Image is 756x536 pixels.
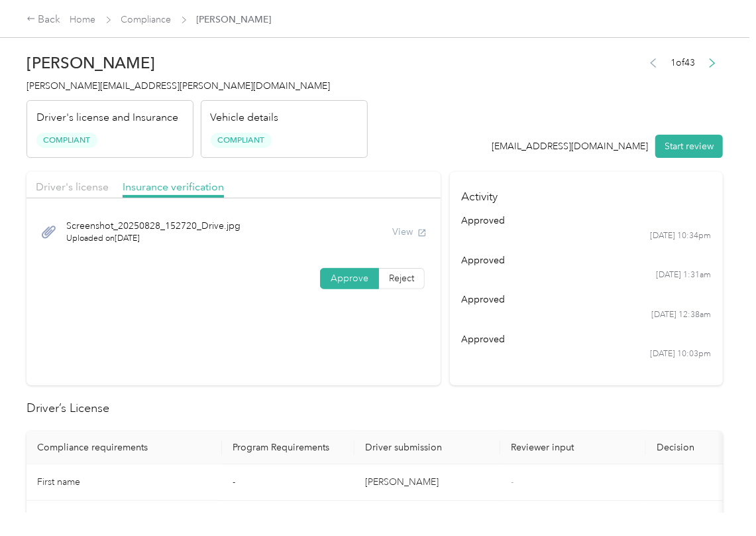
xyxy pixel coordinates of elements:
[354,464,500,501] td: [PERSON_NAME]
[222,431,354,464] th: Program Requirements
[27,399,723,417] h2: Driver’s License
[354,431,500,464] th: Driver submission
[682,462,756,536] iframe: Everlance-gr Chat Button Frame
[655,135,723,158] button: Start review
[27,431,222,464] th: Compliance requirements
[36,180,109,193] span: Driver's license
[211,133,272,148] span: Compliant
[70,14,96,25] a: Home
[657,269,712,281] time: [DATE] 1:31am
[27,80,330,92] span: [PERSON_NAME][EMAIL_ADDRESS][PERSON_NAME][DOMAIN_NAME]
[389,273,414,284] span: Reject
[492,139,649,153] div: [EMAIL_ADDRESS][DOMAIN_NAME]
[511,476,513,488] span: -
[27,54,368,72] h2: [PERSON_NAME]
[462,253,712,267] div: approved
[462,214,712,228] div: approved
[462,293,712,306] div: approved
[211,110,279,126] p: Vehicle details
[27,12,61,28] div: Back
[27,464,222,501] td: First name
[66,219,241,233] span: Screenshot_20250828_152720_Drive.jpg
[197,13,272,27] span: [PERSON_NAME]
[671,56,695,70] span: 1 of 43
[500,431,646,464] th: Reviewer input
[222,464,354,501] td: -
[36,110,178,126] p: Driver's license and Insurance
[651,348,712,360] time: [DATE] 10:03pm
[66,233,241,245] span: Uploaded on [DATE]
[651,230,712,242] time: [DATE] 10:34pm
[123,180,224,193] span: Insurance verification
[652,309,712,321] time: [DATE] 12:38am
[450,172,723,214] h4: Activity
[462,332,712,346] div: approved
[121,14,172,25] a: Compliance
[37,476,80,488] span: First name
[331,273,368,284] span: Approve
[36,133,97,148] span: Compliant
